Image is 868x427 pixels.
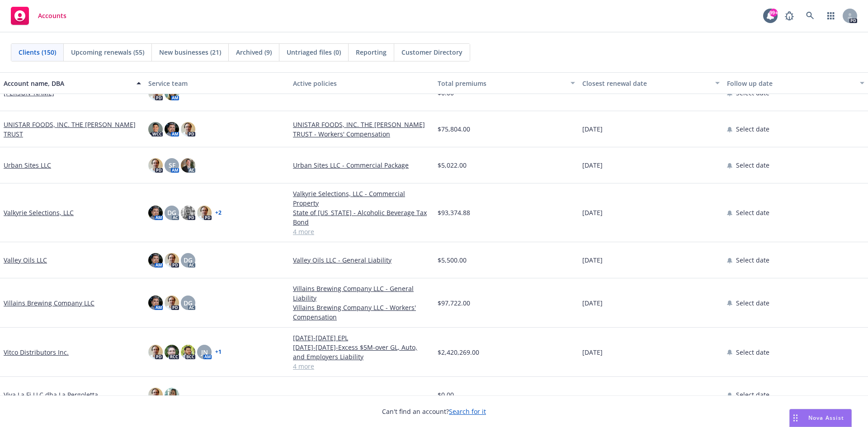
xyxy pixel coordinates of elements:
[356,47,387,57] span: Reporting
[4,208,74,217] a: Valkyrie Selections, LLC
[434,72,579,94] button: Total premiums
[4,255,47,265] a: Valley Oils LLC
[167,208,176,217] span: DG
[148,388,163,402] img: photo
[736,255,769,265] span: Select date
[293,284,430,303] a: Villains Brewing Company LLC - General Liability
[215,210,222,216] a: + 2
[293,343,430,361] a: [DATE]-[DATE]-Excess $5M-over GL, Auto, and Employers Liability
[165,345,179,359] img: photo
[438,79,565,88] div: Total premiums
[165,122,179,136] img: photo
[582,208,603,217] span: [DATE]
[582,390,585,399] span: -
[438,390,454,399] span: $0.00
[148,345,163,359] img: photo
[582,124,603,134] span: [DATE]
[382,407,486,416] span: Can't find an account?
[181,345,195,359] img: photo
[293,390,295,399] span: -
[736,347,769,357] span: Select date
[582,160,603,170] span: [DATE]
[148,253,163,267] img: photo
[148,158,163,173] img: photo
[169,160,175,170] span: SF
[780,7,798,25] a: Report a Bug
[582,298,603,308] span: [DATE]
[287,47,341,57] span: Untriaged files (0)
[197,206,212,220] img: photo
[293,333,430,343] a: [DATE]-[DATE] EPL
[293,79,430,88] div: Active policies
[401,47,462,57] span: Customer Directory
[438,255,467,265] span: $5,500.00
[165,388,179,402] img: photo
[438,160,467,170] span: $5,022.00
[582,347,603,357] span: [DATE]
[19,47,56,57] span: Clients (150)
[736,390,769,399] span: Select date
[148,122,163,136] img: photo
[438,298,470,308] span: $97,722.00
[789,409,852,427] button: Nova Assist
[293,227,430,236] a: 4 more
[801,7,819,25] a: Search
[293,361,430,371] a: 4 more
[293,255,430,265] a: Valley Oils LLC - General Liability
[808,414,844,422] span: Nova Assist
[790,409,801,427] div: Drag to move
[582,79,710,88] div: Closest renewal date
[145,72,289,94] button: Service team
[582,255,603,265] span: [DATE]
[438,208,470,217] span: $93,374.88
[4,298,94,308] a: Villains Brewing Company LLC
[449,407,486,416] a: Search for it
[293,189,430,208] a: Valkyrie Selections, LLC - Commercial Property
[727,79,854,88] div: Follow up date
[4,120,141,139] a: UNISTAR FOODS, INC. THE [PERSON_NAME] TRUST
[438,347,479,357] span: $2,420,269.00
[165,253,179,267] img: photo
[201,347,208,357] span: JN
[293,303,430,322] a: Villains Brewing Company LLC - Workers' Compensation
[181,158,195,173] img: photo
[769,9,778,17] div: 99+
[7,3,70,28] a: Accounts
[181,206,195,220] img: photo
[184,255,193,265] span: DG
[38,12,66,19] span: Accounts
[293,160,430,170] a: Urban Sites LLC - Commercial Package
[736,160,769,170] span: Select date
[4,79,131,88] div: Account name, DBA
[184,298,193,308] span: DG
[723,72,868,94] button: Follow up date
[4,347,69,357] a: Vitco Distributors Inc.
[579,72,723,94] button: Closest renewal date
[148,206,163,220] img: photo
[293,120,430,139] a: UNISTAR FOODS, INC. THE [PERSON_NAME] TRUST - Workers' Compensation
[736,124,769,134] span: Select date
[181,122,195,136] img: photo
[71,47,144,57] span: Upcoming renewals (55)
[4,390,98,399] a: Viva La Fi LLC dba La Pergoletta
[293,208,430,227] a: State of [US_STATE] - Alcoholic Beverage Tax Bond
[289,72,434,94] button: Active policies
[165,296,179,310] img: photo
[215,349,222,355] a: + 1
[236,47,272,57] span: Archived (9)
[4,160,51,170] a: Urban Sites LLC
[148,296,163,310] img: photo
[438,124,470,134] span: $75,804.00
[736,208,769,217] span: Select date
[148,79,286,88] div: Service team
[736,298,769,308] span: Select date
[159,47,221,57] span: New businesses (21)
[822,7,840,25] a: Switch app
